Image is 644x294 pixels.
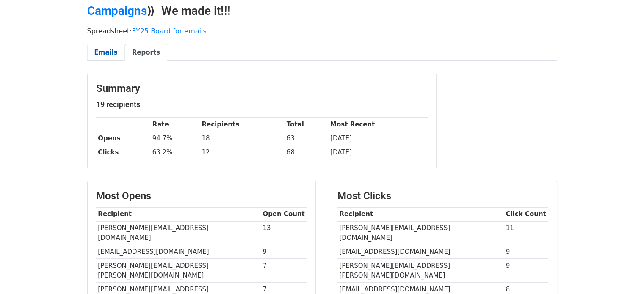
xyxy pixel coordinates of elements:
[328,132,427,146] td: [DATE]
[285,132,328,146] td: 63
[96,82,428,95] h3: Summary
[261,207,307,221] th: Open Count
[504,221,548,245] td: 11
[96,245,261,259] td: [EMAIL_ADDRESS][DOMAIN_NAME]
[261,259,307,283] td: 7
[150,118,200,132] th: Rate
[285,146,328,159] td: 68
[96,190,307,202] h3: Most Opens
[328,118,427,132] th: Most Recent
[337,190,548,202] h3: Most Clicks
[504,207,548,221] th: Click Count
[337,245,504,259] td: [EMAIL_ADDRESS][DOMAIN_NAME]
[261,245,307,259] td: 9
[87,44,125,61] a: Emails
[200,118,285,132] th: Recipients
[200,132,285,146] td: 18
[96,132,150,146] th: Opens
[261,221,307,245] td: 13
[150,132,200,146] td: 94.7%
[337,207,504,221] th: Recipient
[87,4,557,18] h2: ⟫ We made it!!!
[337,259,504,283] td: [PERSON_NAME][EMAIL_ADDRESS][PERSON_NAME][DOMAIN_NAME]
[200,146,285,159] td: 12
[96,259,261,283] td: [PERSON_NAME][EMAIL_ADDRESS][PERSON_NAME][DOMAIN_NAME]
[96,146,150,159] th: Clicks
[602,253,644,294] iframe: Chat Widget
[504,259,548,283] td: 9
[285,118,328,132] th: Total
[132,27,207,35] a: FY25 Board for emails
[125,44,167,61] a: Reports
[87,27,557,36] p: Spreadsheet:
[96,100,428,109] h5: 19 recipients
[96,207,261,221] th: Recipient
[328,146,427,159] td: [DATE]
[87,4,147,18] a: Campaigns
[504,245,548,259] td: 9
[150,146,200,159] td: 63.2%
[96,221,261,245] td: [PERSON_NAME][EMAIL_ADDRESS][DOMAIN_NAME]
[337,221,504,245] td: [PERSON_NAME][EMAIL_ADDRESS][DOMAIN_NAME]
